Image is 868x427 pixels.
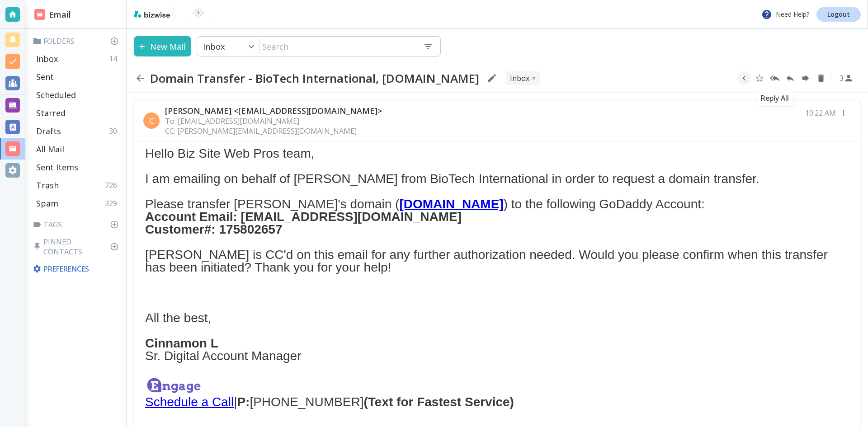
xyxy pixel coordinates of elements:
p: INBOX [510,73,529,83]
button: Reply All [768,71,782,85]
img: BioTech International [178,7,219,22]
p: Sent Items [36,162,78,173]
p: Drafts [36,126,61,136]
div: All Mail [33,140,123,158]
p: 726 [105,180,121,190]
p: Sent [36,71,54,82]
p: Logout [827,11,850,18]
p: To: [EMAIL_ADDRESS][DOMAIN_NAME] [165,116,382,126]
h2: Email [34,9,71,21]
p: 10:22 AM [805,108,836,118]
p: All Mail [36,144,64,155]
p: Pinned Contacts [33,237,123,257]
div: Inbox14 [33,50,123,68]
button: Delete [814,71,828,85]
button: New Mail [134,36,191,56]
button: See Participants [835,67,857,89]
div: Starred [33,104,123,122]
p: C [149,115,154,126]
input: Search [260,37,416,56]
p: CC: [PERSON_NAME][EMAIL_ADDRESS][DOMAIN_NAME] [165,126,382,136]
a: Logout [816,7,861,22]
div: Spam329 [33,194,123,212]
p: 14 [109,54,121,64]
p: Spam [36,198,58,209]
p: Starred [36,108,66,118]
p: Inbox [36,53,58,64]
img: bizwise [134,10,170,18]
div: Sent Items [33,158,123,176]
button: Forward [799,71,812,85]
p: Inbox [203,41,225,52]
div: Trash726 [33,176,123,194]
div: Preferences [31,260,123,277]
div: Scheduled [33,86,123,104]
div: C[PERSON_NAME] <[EMAIL_ADDRESS][DOMAIN_NAME]>To: [EMAIL_ADDRESS][DOMAIN_NAME]CC: [PERSON_NAME][EM... [134,100,860,142]
p: Folders [33,36,123,46]
p: Trash [36,180,59,191]
h2: Domain Transfer - BioTech International, [DOMAIN_NAME] [150,71,479,85]
div: Reply All [757,91,793,105]
div: Drafts30 [33,122,123,140]
div: Sent [33,68,123,86]
img: DashboardSidebarEmail.svg [34,9,45,20]
p: Scheduled [36,89,76,100]
p: Preferences [33,264,121,274]
p: Need Help? [761,9,809,20]
p: [PERSON_NAME] <[EMAIL_ADDRESS][DOMAIN_NAME]> [165,105,382,116]
p: 329 [105,198,121,208]
p: 3 [840,73,844,83]
p: Tags [33,220,123,230]
p: 30 [109,126,121,136]
button: Reply [783,71,797,85]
